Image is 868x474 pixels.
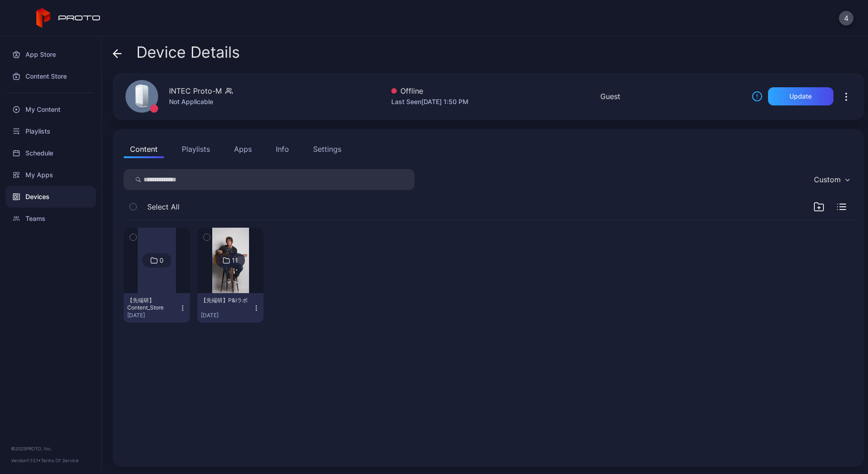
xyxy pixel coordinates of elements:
[169,85,222,96] div: INTEC Proto-M
[228,140,258,158] button: Apps
[5,164,96,186] a: My Apps
[147,201,180,212] span: Select All
[391,85,469,96] div: Offline
[41,458,79,463] a: Terms Of Service
[201,297,251,304] div: 【先端研】P&Iラボ
[307,140,348,158] button: Settings
[127,312,179,319] div: [DATE]
[5,208,96,230] a: Teams
[169,96,233,107] div: Not Applicable
[276,144,289,155] div: Info
[124,140,164,158] button: Content
[839,11,853,25] button: 4
[313,144,341,155] div: Settings
[160,256,164,264] div: 0
[5,120,96,142] a: Playlists
[124,293,190,323] button: 【先端研】Content_Store[DATE]
[768,87,833,105] button: Update
[127,297,177,311] div: 【先端研】Content_Store
[5,65,96,87] a: Content Store
[11,445,90,452] div: © 2025 PROTO, Inc.
[197,293,264,323] button: 【先端研】P&Iラボ[DATE]
[136,44,240,61] span: Device Details
[201,312,253,319] div: [DATE]
[269,140,295,158] button: Info
[789,93,812,100] div: Update
[5,186,96,208] a: Devices
[11,458,41,463] span: Version 1.13.1 •
[175,140,216,158] button: Playlists
[391,96,469,107] div: Last Seen [DATE] 1:50 PM
[600,91,620,102] div: Guest
[809,169,853,190] button: Custom
[814,175,841,184] div: Custom
[232,256,238,264] div: 11
[5,142,96,164] a: Schedule
[5,44,96,65] a: App Store
[5,99,96,120] a: My Content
